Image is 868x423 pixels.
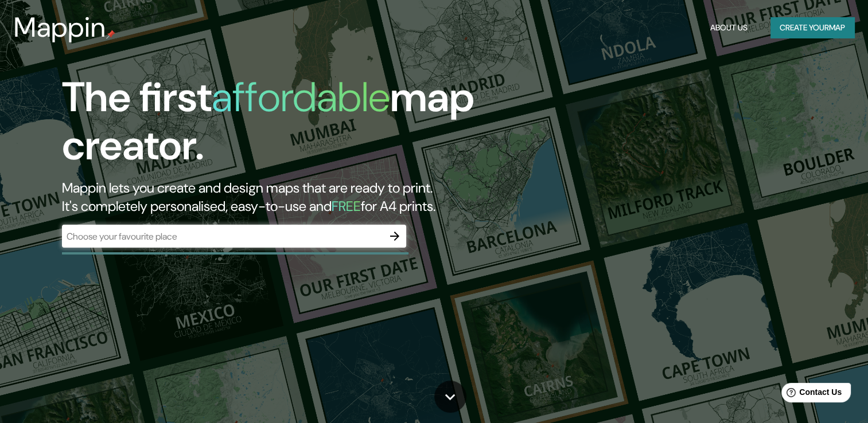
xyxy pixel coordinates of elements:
[766,378,855,410] iframe: Help widget launcher
[212,70,390,124] h1: affordable
[706,17,752,38] button: About Us
[770,17,854,38] button: Create yourmap
[106,30,115,39] img: mappin-pin
[14,11,106,44] h3: Mappin
[62,230,383,243] input: Choose your favourite place
[62,179,496,216] h2: Mappin lets you create and design maps that are ready to print. It's completely personalised, eas...
[332,197,361,215] h5: FREE
[62,73,496,179] h1: The first map creator.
